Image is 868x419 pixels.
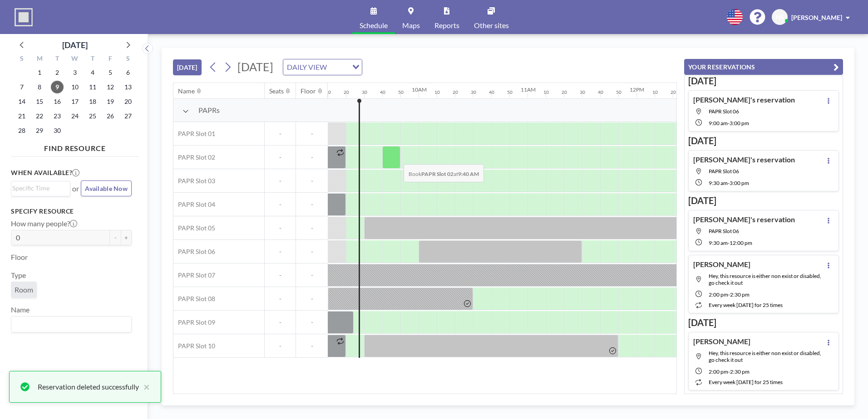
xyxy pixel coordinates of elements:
[122,95,134,108] span: Saturday, September 20, 2025
[265,342,296,350] span: -
[730,291,750,298] span: 2:30 PM
[11,305,30,314] label: Name
[380,89,385,95] div: 40
[11,181,70,195] div: Search for option
[173,295,215,303] span: PAPR Slot 08
[69,66,81,79] span: Wednesday, September 3, 2025
[265,318,296,326] span: -
[86,110,99,122] span: Thursday, September 25, 2025
[265,248,296,256] span: -
[688,195,839,206] h3: [DATE]
[709,180,728,186] span: 9:30 AM
[198,106,220,115] span: PAPRs
[728,291,730,298] span: -
[360,22,388,29] span: Schedule
[458,171,479,177] b: 9:40 AM
[728,120,730,127] span: -
[84,54,101,65] div: T
[13,54,31,65] div: S
[296,318,328,326] span: -
[69,110,81,122] span: Wednesday, September 24, 2025
[709,228,739,234] span: PAPR Slot 06
[173,153,215,161] span: PAPR Slot 02
[728,368,730,375] span: -
[709,273,821,286] span: Hey, this resource is either non exist or disabled, go check it out
[453,89,458,95] div: 20
[693,260,750,269] h4: [PERSON_NAME]
[49,54,66,65] div: T
[709,291,728,298] span: 2:00 PM
[173,59,202,75] button: [DATE]
[630,86,644,93] div: 12PM
[296,224,328,232] span: -
[709,379,783,385] span: every week [DATE] for 25 times
[11,271,26,280] label: Type
[616,89,621,95] div: 50
[15,81,28,93] span: Sunday, September 7, 2025
[86,66,99,79] span: Thursday, September 4, 2025
[693,155,795,164] h4: [PERSON_NAME]'s reservation
[301,87,316,95] div: Floor
[265,295,296,303] span: -
[709,120,728,127] span: 9:00 AM
[15,110,28,122] span: Sunday, September 21, 2025
[296,295,328,303] span: -
[72,184,79,193] span: or
[265,130,296,138] span: -
[688,317,839,328] h3: [DATE]
[173,342,215,350] span: PAPR Slot 10
[709,239,728,246] span: 9:30 AM
[51,110,64,122] span: Tuesday, September 23, 2025
[543,89,549,95] div: 10
[11,253,28,262] label: Floor
[15,95,28,108] span: Sunday, September 14, 2025
[325,89,331,95] div: 10
[139,381,150,392] button: close
[507,89,513,95] div: 50
[693,337,750,346] h4: [PERSON_NAME]
[11,317,131,332] div: Search for option
[296,248,328,256] span: -
[652,89,658,95] div: 10
[709,168,739,175] span: PAPR Slot 06
[85,185,128,192] span: Available Now
[671,89,676,95] div: 20
[728,239,730,246] span: -
[688,75,839,87] h3: [DATE]
[265,224,296,232] span: -
[730,368,750,375] span: 2:30 PM
[62,39,88,51] div: [DATE]
[791,14,842,21] span: [PERSON_NAME]
[81,180,132,196] button: Available Now
[122,81,134,93] span: Saturday, September 13, 2025
[51,66,64,79] span: Tuesday, September 2, 2025
[269,87,284,95] div: Seats
[344,89,349,95] div: 20
[122,110,134,122] span: Saturday, September 27, 2025
[362,89,367,95] div: 30
[283,59,362,75] div: Search for option
[730,180,749,186] span: 3:00 PM
[709,108,739,115] span: PAPR Slot 06
[15,124,28,137] span: Sunday, September 28, 2025
[51,124,64,137] span: Tuesday, September 30, 2025
[173,224,215,232] span: PAPR Slot 05
[33,81,46,93] span: Monday, September 8, 2025
[104,95,117,108] span: Friday, September 19, 2025
[12,183,65,193] input: Search for option
[86,81,99,93] span: Thursday, September 11, 2025
[33,95,46,108] span: Monday, September 15, 2025
[471,89,476,95] div: 30
[489,89,494,95] div: 40
[398,89,404,95] div: 50
[562,89,567,95] div: 20
[104,66,117,79] span: Friday, September 5, 2025
[11,207,132,215] h3: Specify resource
[296,200,328,209] span: -
[728,180,730,186] span: -
[173,130,215,138] span: PAPR Slot 01
[33,110,46,122] span: Monday, September 22, 2025
[15,8,33,26] img: organization-logo
[11,219,77,228] label: How many people?
[434,22,459,29] span: Reports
